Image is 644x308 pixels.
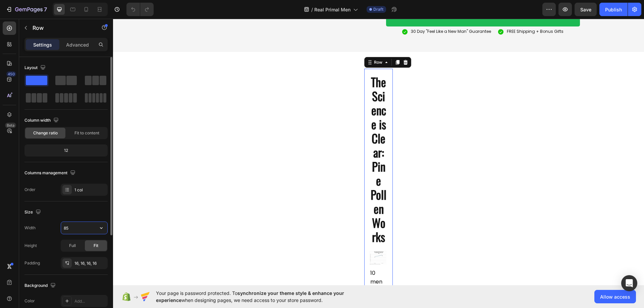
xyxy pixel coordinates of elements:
h2: The Science is Clear: Pine Pollen Works [257,55,274,226]
div: 450 [6,71,16,77]
div: Height [24,243,37,249]
div: Undo/Redo [126,3,154,16]
div: Padding [24,260,40,266]
span: Change ratio [33,130,58,136]
div: Add... [74,298,106,304]
button: Publish [599,3,628,16]
span: / [311,6,313,13]
button: 7 [3,3,50,16]
div: Layout [24,63,47,72]
div: Publish [605,6,622,13]
p: Settings [33,41,52,48]
p: Advanced [66,41,89,48]
p: Row [33,24,90,32]
p: 7 [44,5,47,13]
iframe: To enrich screen reader interactions, please activate Accessibility in Grammarly extension settings [113,19,644,285]
span: Save [580,7,591,12]
div: Column width [24,116,60,125]
div: Open Intercom Messenger [621,275,637,291]
span: Fit [94,243,98,249]
span: Real Primal Men [314,6,351,13]
div: 1 col [74,187,106,193]
button: Save [575,3,597,16]
span: synchronize your theme style & enhance your experience [156,290,344,303]
div: Order [24,187,36,193]
div: Columns management [24,169,77,178]
span: Draft [373,6,383,12]
div: Color [24,298,35,304]
div: Width [24,225,36,231]
div: Background [24,281,57,290]
span: Fit to content [74,130,99,136]
button: Allow access [594,290,636,303]
div: Beta [5,123,16,128]
span: Your page is password protected. To when designing pages, we need access to your store password. [156,290,370,304]
span: Allow access [600,293,630,300]
div: Size [24,208,42,217]
img: gempages_580824349150282248-5e599a51-0a10-4a17-993e-885594dfd71d.png [257,232,274,246]
div: 12 [26,146,106,155]
div: Row [260,41,271,47]
span: Full [69,243,76,249]
input: Auto [61,222,107,234]
div: 16, 16, 16, 16 [74,260,106,266]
